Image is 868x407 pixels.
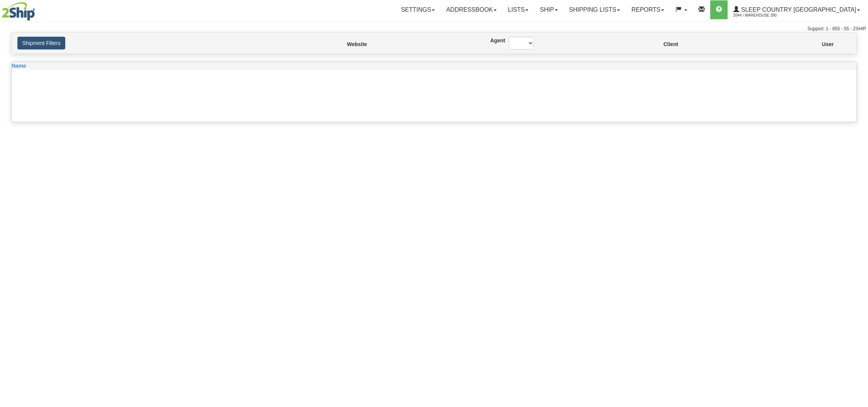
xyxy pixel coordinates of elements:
span: Sleep Country [GEOGRAPHIC_DATA] [739,6,856,13]
a: Settings [395,0,440,19]
img: logo2044.jpg [2,2,35,21]
a: Addressbook [440,0,502,19]
a: Ship [534,0,563,19]
label: Website [347,40,350,48]
a: Sleep Country [GEOGRAPHIC_DATA] 2044 / Warehouse 390 [728,0,866,19]
label: Client [663,40,665,48]
span: Name [12,63,26,69]
a: Reports [626,0,670,19]
label: Agent [490,37,497,44]
button: Shipment Filters [17,37,65,50]
span: 2044 / Warehouse 390 [733,12,790,19]
a: Shipping lists [563,0,626,19]
a: Lists [502,0,534,19]
div: Support: 1 - 855 - 55 - 2SHIP [2,26,866,32]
